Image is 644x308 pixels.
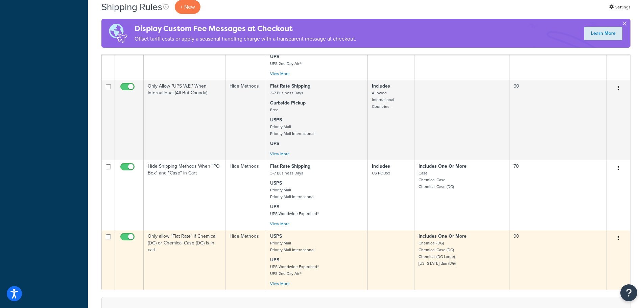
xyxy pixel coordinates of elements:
td: Hide Methods [225,160,266,230]
td: Only allow "Flat Rate" if Chemical (DG) or Chemical Case (DG) is in cart [144,230,225,290]
a: Settings [609,2,630,12]
a: View More [270,281,290,287]
strong: Includes One Or More [419,233,467,240]
small: UPS 2nd Day Air® [270,61,302,67]
td: Hide Shipping Methods When "PO Box" and "Case" in Cart [144,160,225,230]
strong: USPS [270,233,282,240]
td: 70 [509,160,606,230]
small: 3-7 Business Days [270,90,303,96]
p: Offset tariff costs or apply a seasonal handling charge with a transparent message at checkout. [135,34,356,44]
td: Only Allow "UPS W.E." When International (All But Canada) [144,80,225,160]
h4: Display Custom Fee Messages at Checkout [135,23,356,34]
strong: Curbside Pickup [270,99,306,106]
td: 60 [509,80,606,160]
strong: USPS [270,180,282,187]
small: Priority Mail Priority Mail International [270,187,314,200]
small: US POBox [372,170,390,176]
small: UPS Worldwide Expedited® [270,211,319,217]
a: Learn More [584,27,622,40]
button: Open Resource Center [620,284,637,301]
td: Hide Methods [225,80,266,160]
strong: UPS [270,203,279,210]
strong: Includes [372,82,390,90]
small: 3-7 Business Days [270,170,303,176]
small: Allowed International Countries... [372,90,394,110]
strong: Includes [372,163,390,170]
strong: UPS [270,140,279,147]
strong: Includes One Or More [419,163,467,170]
small: Free [270,107,279,113]
small: Chemical (DG) Chemical Case (DG) Chemical (DG Large) [US_STATE] Ban (DG) [419,240,456,266]
h1: Shipping Rules [101,0,162,14]
img: duties-banner-06bc72dcb5fe05cb3f9472aba00be2ae8eb53ab6f0d8bb03d382ba314ac3c341.png [101,19,135,48]
a: View More [270,71,290,77]
small: UPS Worldwide Expedited® UPS 2nd Day Air® [270,264,319,277]
strong: USPS [270,116,282,123]
a: View More [270,151,290,157]
strong: UPS [270,53,279,60]
strong: Flat Rate Shipping [270,82,310,90]
a: View More [270,221,290,227]
small: Case Chemical Case Chemical Case (DG) [419,170,454,190]
small: Priority Mail Priority Mail International [270,240,314,253]
td: Hide Methods [225,230,266,290]
strong: UPS [270,256,279,263]
small: Priority Mail Priority Mail International [270,124,314,137]
td: 90 [509,230,606,290]
strong: Flat Rate Shipping [270,163,310,170]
